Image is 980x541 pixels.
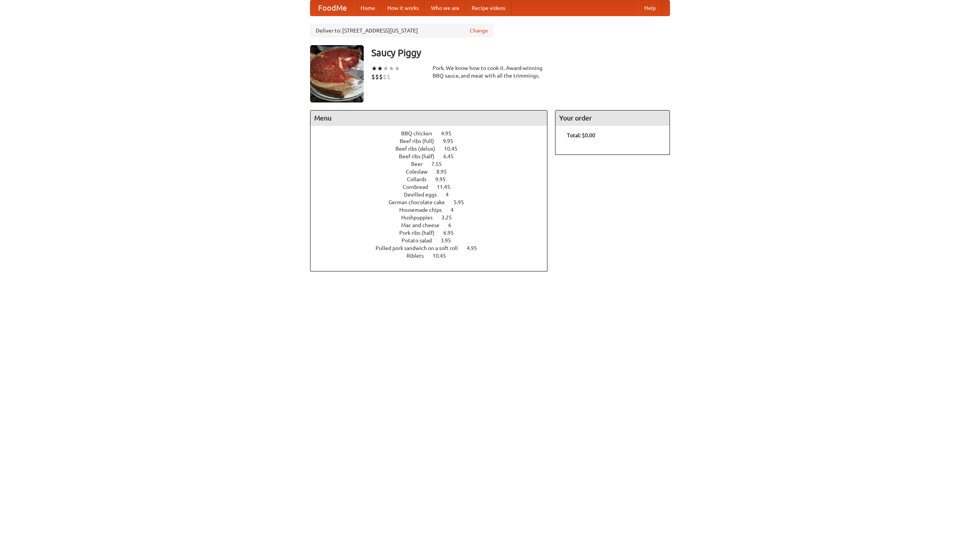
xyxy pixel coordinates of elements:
span: Devilled eggs [404,192,444,198]
li: $ [375,73,379,81]
span: German chocolate cake [389,199,452,205]
span: 6 [448,222,459,228]
span: 4 [446,192,456,198]
a: Beef ribs (half) 6.45 [399,153,468,159]
li: $ [387,73,390,81]
span: Coleslaw [406,169,435,175]
span: Pulled pork sandwich on a soft roll [376,245,465,251]
a: Beef ribs (full) 9.95 [400,138,467,144]
div: Pork. We know how to cook it. Award-winning BBQ sauce, and meat with all the trimmings. [433,64,547,80]
span: Pork ribs (half) [399,230,442,236]
div: Deliver to: [STREET_ADDRESS][US_STATE] [310,24,494,37]
a: Hushpuppies 3.25 [401,214,466,221]
li: ★ [371,64,377,73]
a: Coleslaw 8.95 [406,169,461,175]
b: Total: $0.00 [567,132,595,138]
span: 5.95 [454,199,472,205]
a: Cornbread 11.45 [403,184,464,190]
h4: Menu [310,110,547,126]
h4: Your order [555,110,670,126]
a: Riblets 10.45 [407,253,460,259]
li: $ [371,73,375,81]
span: Beef ribs (full) [400,138,442,144]
a: How it works [381,0,425,16]
li: ★ [377,64,383,73]
span: Beef ribs (half) [399,153,442,159]
span: Riblets [407,253,431,259]
a: Potato salad 3.95 [402,237,465,244]
a: Pork ribs (half) 6.95 [399,230,468,236]
span: 6.45 [443,153,461,159]
span: 7.55 [431,161,449,167]
li: $ [379,73,383,81]
a: FoodMe [310,0,354,16]
a: German chocolate cake 5.95 [389,199,478,205]
a: Help [638,0,662,16]
a: BBQ chicken 4.95 [401,130,465,136]
span: BBQ chicken [401,130,440,136]
a: Beer 7.55 [411,161,456,167]
span: 6.95 [443,230,461,236]
li: ★ [389,64,394,73]
span: Beef ribs (delux) [395,146,443,152]
span: Housemade chips [399,207,449,213]
a: Collards 9.95 [407,176,460,182]
span: Hushpuppies [401,214,440,221]
span: 10.45 [444,146,465,152]
a: Who we are [425,0,465,16]
a: Housemade chips 4 [399,207,468,213]
span: 4.95 [467,245,485,251]
a: Pulled pork sandwich on a soft roll 4.95 [376,245,491,251]
span: 8.95 [436,169,454,175]
span: 4 [451,207,461,213]
span: Beer [411,161,430,167]
img: angular.jpg [310,45,364,102]
span: 9.95 [443,138,461,144]
span: 3.95 [441,237,459,244]
li: ★ [394,64,400,73]
span: Collards [407,176,434,182]
span: 11.45 [437,184,458,190]
a: Mac and cheese 6 [401,222,465,228]
span: Cornbread [403,184,436,190]
a: Beef ribs (delux) 10.45 [395,146,472,152]
a: Devilled eggs 4 [404,192,463,198]
h3: Saucy Piggy [371,45,670,60]
a: Change [470,27,488,34]
span: 10.45 [433,253,454,259]
a: Recipe videos [465,0,511,16]
li: ★ [383,64,389,73]
span: 9.95 [435,176,453,182]
a: Home [354,0,381,16]
li: $ [383,73,387,81]
span: 4.95 [441,130,459,136]
span: Mac and cheese [401,222,447,228]
span: 3.25 [441,214,459,221]
span: Potato salad [402,237,439,244]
